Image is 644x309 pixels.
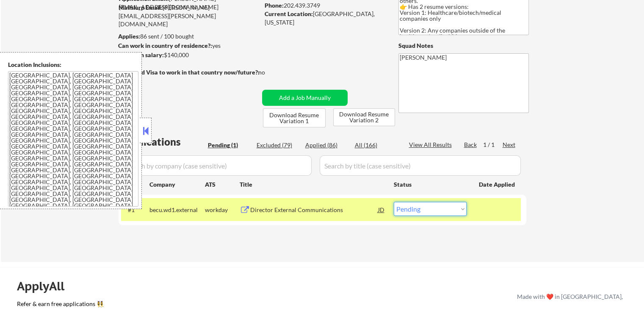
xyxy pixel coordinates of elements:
[8,61,138,69] div: Location Inclusions:
[265,1,384,10] div: 202.439.3749
[119,69,260,76] strong: Will need Visa to work in that country now/future?:
[128,206,143,214] div: #1
[208,141,250,149] div: Pending (1)
[262,90,348,106] button: Add a Job Manually
[479,180,516,189] div: Date Applied
[320,155,521,176] input: Search by title (case sensitive)
[118,42,212,49] strong: Can work in country of residence?:
[333,108,395,126] button: Download Resume Variation 2
[398,41,529,50] div: Squad Notes
[118,32,259,41] div: 86 sent / 100 bought
[118,51,259,59] div: $140,000
[149,206,205,214] div: becu.wd1.external
[265,10,313,17] strong: Current Location:
[205,206,240,214] div: workday
[265,10,384,26] div: [GEOGRAPHIC_DATA], [US_STATE]
[118,41,257,50] div: yes
[258,68,282,77] div: no
[118,51,164,58] strong: Minimum salary:
[118,33,140,40] strong: Applies:
[464,141,478,149] div: Back
[483,141,503,149] div: 1 / 1
[503,141,516,149] div: Next
[265,2,284,9] strong: Phone:
[257,141,299,149] div: Excluded (79)
[121,155,312,176] input: Search by company (case sensitive)
[355,141,397,149] div: All (166)
[377,202,386,217] div: JD
[240,180,386,189] div: Title
[409,141,454,149] div: View All Results
[121,137,205,147] div: Applications
[205,180,240,189] div: ATS
[17,279,74,293] div: ApplyAll
[305,141,348,149] div: Applied (86)
[250,206,378,214] div: Director External Communications
[149,180,205,189] div: Company
[119,4,163,11] strong: Mailslurp Email:
[263,108,326,127] button: Download Resume Variation 1
[119,3,259,28] div: [PERSON_NAME][EMAIL_ADDRESS][PERSON_NAME][DOMAIN_NAME]
[394,177,467,192] div: Status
